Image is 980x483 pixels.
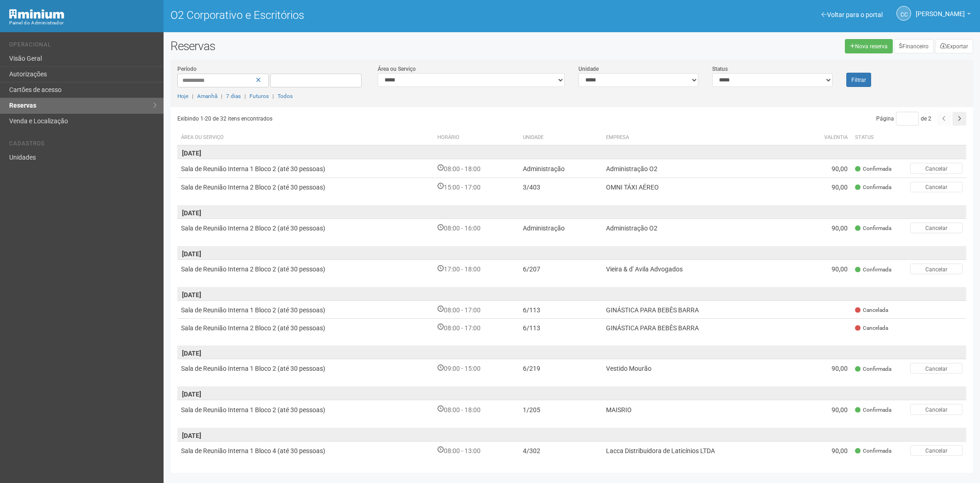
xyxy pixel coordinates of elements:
button: Cancelar [910,445,963,456]
font: | [272,93,274,99]
font: 90,00 [832,184,848,191]
button: Exportar [935,39,973,53]
font: 08:00 - 16:00 [444,224,481,232]
font: de 2 [921,115,931,122]
font: Cancelar [925,448,947,454]
font: Filtrar [851,77,866,83]
font: Cadastros [9,140,45,147]
font: Voltar para o portal [827,11,883,18]
font: Status [855,134,874,140]
font: Sala de Reunião Interna 1 Bloco 2 (até 30 pessoas) [181,306,325,314]
font: 4/302 [523,447,540,454]
font: Visão Geral [9,55,42,62]
font: Confirmada [863,407,891,413]
font: Administração [523,224,565,232]
font: 90,00 [832,224,848,232]
button: Cancelar [910,163,963,173]
font: Cancelar [925,166,947,172]
font: Empresa [606,134,629,140]
font: GINÁSTICA PARA BEBÊS BARRA [606,306,699,314]
font: Sala de Reunião Interna 2 Bloco 2 (até 30 pessoas) [181,324,325,332]
font: Confirmada [863,166,891,172]
font: [DATE] [182,149,201,157]
font: | [244,93,246,99]
font: Reservas [9,102,36,109]
font: Operacional [9,41,51,48]
font: 17:00 - 18:00 [444,266,481,273]
font: Unidade [523,134,544,140]
font: 90,00 [832,406,848,414]
font: Página [876,115,894,122]
font: Lacca Distribuidora de Laticínios LTDA [606,447,715,454]
font: 90,00 [832,266,848,273]
font: Exportar [947,43,968,50]
font: Confirmada [863,225,891,231]
font: 09:00 - 15:00 [444,365,481,373]
font: Reservas [170,39,215,53]
font: [DATE] [182,350,201,357]
font: 90,00 [832,365,848,373]
font: Cancelada [863,325,888,331]
a: Futuros [249,93,269,99]
font: | [192,93,193,99]
font: Administração O2 [606,165,657,172]
a: Nova reserva [845,39,893,53]
font: [PERSON_NAME] [916,10,965,17]
font: Administração [523,165,565,172]
font: Cancelar [925,184,947,190]
button: Cancelar [910,182,963,192]
font: Sala de Reunião Interna 2 Bloco 2 (até 30 pessoas) [181,266,325,273]
font: Área ou Serviço [378,66,416,72]
font: Confirmada [863,366,891,372]
font: Painel do Administrador [9,20,64,25]
font: [DATE] [182,391,201,398]
font: Confirmada [863,266,891,273]
font: 08:00 - 17:00 [444,324,481,332]
font: 08:00 - 13:00 [444,447,481,454]
font: Sala de Reunião Interna 1 Bloco 2 (até 30 pessoas) [181,165,325,172]
font: Sala de Reunião Interna 1 Bloco 2 (até 30 pessoas) [181,406,325,414]
a: [PERSON_NAME] [916,11,971,19]
font: Confirmada [863,448,891,454]
a: Amanhã [197,93,217,99]
a: Hoje [177,93,188,99]
font: Autorizações [9,70,47,78]
font: Sala de Reunião Interna 2 Bloco 2 (até 30 pessoas) [181,184,325,191]
font: Sala de Reunião Interna 1 Bloco 2 (até 30 pessoas) [181,365,325,373]
font: [DATE] [182,291,201,299]
font: Nova reserva [855,43,888,50]
font: Unidades [9,154,36,161]
font: MAISRIO [606,406,632,414]
font: 08:00 - 18:00 [444,406,481,414]
font: Venda e Localização [9,117,68,125]
font: Vieira & d' Avila Advogados [606,266,683,273]
font: 6/207 [523,266,540,273]
font: Todos [278,93,293,99]
font: Cartões de acesso [9,86,62,93]
font: Unidade [578,66,599,72]
font: [DATE] [182,432,201,439]
font: 6/113 [523,324,540,332]
span: Camila Catarina Lima [916,1,965,17]
font: Confirmada [863,184,891,190]
font: 90,00 [832,165,848,172]
font: 7 dias [226,93,241,99]
font: 6/219 [523,365,540,373]
button: Cancelar [910,264,963,274]
font: 1/205 [523,406,540,414]
font: [DATE] [182,209,201,217]
button: Filtrar [846,73,871,87]
a: Financeiro [894,39,934,53]
font: 90,00 [832,447,848,454]
font: Vestido Mourão [606,365,651,373]
font: Exibindo 1-20 de 32 itens encontrados [177,115,272,122]
font: GINÁSTICA PARA BEBÊS BARRA [606,324,699,332]
font: [DATE] [182,250,201,258]
font: CC [901,11,908,18]
font: Período [177,66,197,72]
font: 08:00 - 18:00 [444,165,481,172]
font: Valentia [824,134,848,140]
button: Cancelar [910,223,963,233]
font: Status [712,66,728,72]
